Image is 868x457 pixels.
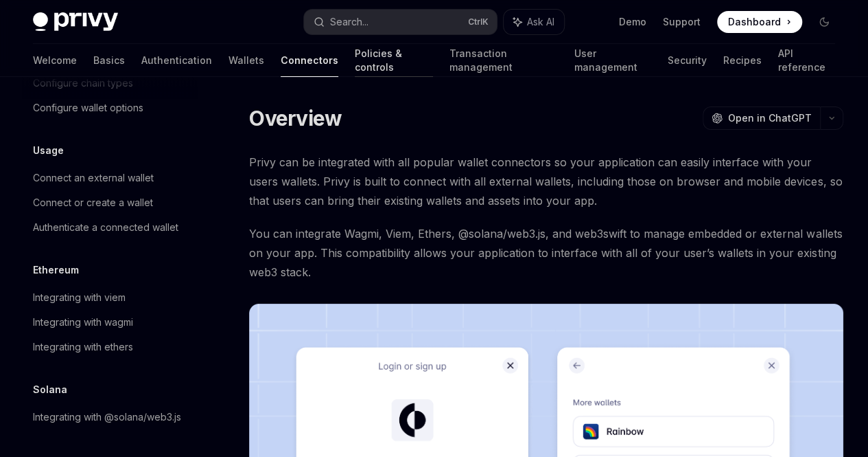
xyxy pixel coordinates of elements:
h5: Solana [33,381,67,398]
a: Wallets [228,44,264,77]
button: Ask AI [504,10,564,34]
h5: Ethereum [33,262,79,278]
a: Configure wallet options [22,96,198,120]
a: Connectors [281,44,338,77]
a: Security [668,44,707,77]
a: Integrating with viem [22,285,198,310]
button: Open in ChatGPT [703,107,820,130]
span: Open in ChatGPT [728,111,812,125]
div: Integrating with @solana/web3.js [33,409,181,425]
a: Basics [93,44,125,77]
div: Connect an external wallet [33,170,154,186]
a: Demo [619,15,646,29]
span: Ask AI [527,15,554,29]
h5: Usage [33,142,64,159]
div: Integrating with viem [33,289,126,306]
div: Connect or create a wallet [33,194,153,211]
div: Integrating with ethers [33,339,133,355]
button: Search...CtrlK [304,10,497,34]
a: Integrating with ethers [22,335,198,359]
span: Ctrl K [468,16,489,27]
button: Toggle dark mode [813,11,835,33]
a: Connect or create a wallet [22,190,198,215]
a: Welcome [33,44,77,77]
div: Authenticate a connected wallet [33,219,178,236]
h1: Overview [249,106,342,131]
a: Authenticate a connected wallet [22,215,198,240]
img: dark logo [33,12,118,32]
a: API reference [778,44,835,77]
div: Integrating with wagmi [33,314,133,331]
div: Configure wallet options [33,100,143,116]
a: Recipes [723,44,762,77]
a: Policies & controls [355,44,433,77]
a: Integrating with wagmi [22,310,198,335]
a: Transaction management [449,44,558,77]
a: Dashboard [717,11,802,33]
span: You can integrate Wagmi, Viem, Ethers, @solana/web3.js, and web3swift to manage embedded or exter... [249,224,843,282]
a: Integrating with @solana/web3.js [22,405,198,430]
a: User management [574,44,651,77]
a: Authentication [141,44,212,77]
span: Privy can be integrated with all popular wallet connectors so your application can easily interfa... [249,153,843,210]
a: Connect an external wallet [22,166,198,190]
span: Dashboard [728,15,781,29]
div: Search... [330,14,368,30]
a: Support [663,15,701,29]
